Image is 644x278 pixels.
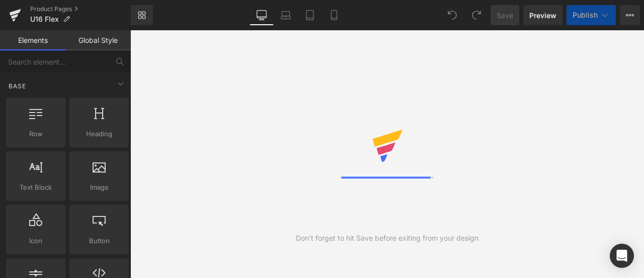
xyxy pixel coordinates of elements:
[610,244,634,268] div: Open Intercom Messenger
[30,15,59,23] span: U16 Flex
[250,5,274,25] a: Desktop
[274,5,298,25] a: Laptop
[567,5,616,25] button: Publish
[296,233,478,244] div: Don't forget to hit Save before exiting from your design
[8,81,27,91] span: Base
[30,5,131,13] a: Product Pages
[529,10,556,21] span: Preview
[9,236,62,246] span: Icon
[72,182,126,193] span: Image
[573,11,598,19] span: Publish
[9,182,62,193] span: Text Block
[131,5,153,25] a: New Library
[65,30,131,50] a: Global Style
[620,5,640,25] button: More
[497,10,513,21] span: Save
[322,5,346,25] a: Mobile
[442,5,462,25] button: Undo
[523,5,562,25] a: Preview
[72,129,126,139] span: Heading
[9,129,62,139] span: Row
[72,236,126,246] span: Button
[466,5,487,25] button: Redo
[298,5,322,25] a: Tablet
